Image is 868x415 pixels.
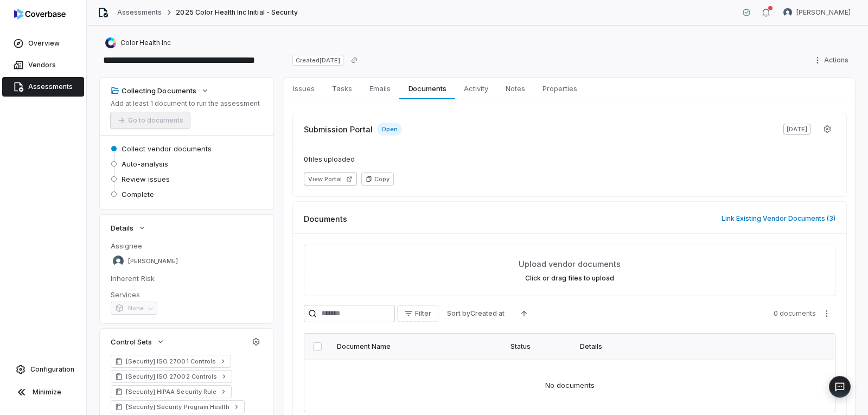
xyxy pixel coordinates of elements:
span: [Security] ISO 27001 Controls [126,357,216,366]
span: [DATE] [783,124,810,135]
span: 0 files uploaded [304,155,835,164]
span: Issues [289,81,319,95]
button: More actions [818,305,835,322]
span: [Security] Security Program Health [126,403,229,411]
div: Details [580,342,802,351]
span: Minimize [33,388,61,397]
span: Open [377,123,402,136]
span: Emails [365,81,395,95]
span: Documents [404,81,451,95]
span: [PERSON_NAME] [128,257,178,265]
button: Collecting Documents [107,81,213,100]
dt: Assignee [111,241,263,251]
button: Sort byCreated at [441,305,511,322]
button: Ascending [513,305,535,322]
button: Link Existing Vendor Documents (3) [718,207,839,230]
span: 0 documents [774,309,816,318]
span: Complete [122,189,154,199]
dt: Inherent Risk [111,273,263,283]
a: Vendors [2,55,84,75]
span: Control Sets [111,337,152,347]
span: Assessments [28,82,73,91]
span: Auto-analysis [122,159,168,169]
button: View Portal [304,173,357,186]
span: Details [111,223,133,233]
span: Filter [415,309,431,318]
span: Properties [538,81,582,95]
span: Color Health Inc [120,39,171,47]
div: Document Name [337,342,497,351]
img: Arun Muthu avatar [783,8,792,17]
span: Vendors [28,61,56,69]
button: Minimize [4,381,82,403]
span: Documents [304,213,347,225]
button: Actions [810,52,855,68]
a: [Security] HIPAA Security Rule [111,385,232,398]
label: Click or drag files to upload [525,274,614,283]
span: [Security] HIPAA Security Rule [126,387,216,396]
button: Arun Muthu avatar[PERSON_NAME] [777,4,857,21]
span: Activity [459,81,493,95]
span: Submission Portal [304,124,373,135]
a: Assessments [117,8,162,17]
dt: Services [111,290,263,299]
span: Tasks [328,81,356,95]
span: Configuration [30,365,74,374]
button: Details [107,218,150,238]
button: Copy link [344,50,364,70]
a: [Security] ISO 27002 Controls [111,370,232,383]
span: [Security] ISO 27002 Controls [126,372,217,381]
a: Overview [2,34,84,53]
span: Review issues [122,174,170,184]
span: Notes [501,81,529,95]
span: Created [DATE] [292,55,343,66]
a: Assessments [2,77,84,97]
span: Upload vendor documents [519,258,621,270]
svg: Ascending [520,309,528,318]
div: Status [510,342,567,351]
a: [Security] ISO 27001 Controls [111,355,231,368]
span: Overview [28,39,60,48]
a: [Security] Security Program Health [111,400,245,413]
button: Filter [397,305,438,322]
span: 2025 Color Health Inc Initial - Security [176,8,298,17]
a: Configuration [4,360,82,379]
button: https://color.com/Color Health Inc [102,33,174,53]
span: Collect vendor documents [122,144,212,154]
div: Collecting Documents [111,86,196,95]
p: Add at least 1 document to run the assessment [111,99,260,108]
button: Copy [361,173,394,186]
img: Arun Muthu avatar [113,256,124,266]
td: No documents [304,360,835,412]
img: logo-D7KZi-bG.svg [14,9,66,20]
span: [PERSON_NAME] [796,8,851,17]
button: Control Sets [107,332,168,352]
